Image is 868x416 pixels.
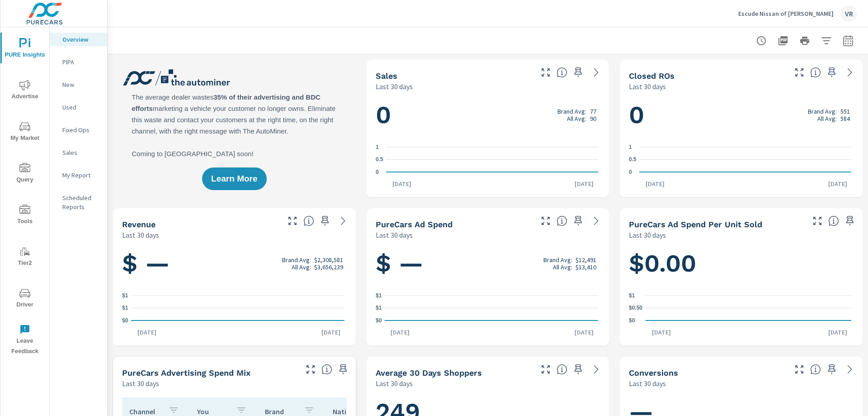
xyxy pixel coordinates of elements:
text: 0.5 [376,157,383,163]
a: See more details in report [843,65,857,80]
span: This table looks at how you compare to the amount of budget you spend per channel as opposed to y... [321,364,332,375]
span: PURE Insights [3,38,47,60]
p: Last 30 days [122,378,159,389]
a: See more details in report [843,362,857,377]
p: [DATE] [646,328,677,337]
span: My Market [3,121,47,143]
p: [DATE] [315,328,347,337]
span: The number of dealer-specified goals completed by a visitor. [Source: This data is provided by th... [810,364,821,375]
p: Last 30 days [376,81,413,92]
text: $1 [376,292,382,299]
span: Save this to your personalized report [571,214,585,228]
button: Make Fullscreen [792,362,807,377]
h1: 0 [629,100,854,130]
text: 0 [629,169,632,175]
span: Save this to your personalized report [318,214,332,228]
text: $1 [122,305,128,311]
p: Sales [62,148,100,157]
p: Last 30 days [122,230,159,240]
span: Advertise [3,80,47,102]
p: Brand Avg: [282,256,311,263]
p: [DATE] [384,328,416,337]
h5: Revenue [122,220,156,229]
button: Learn More [202,167,266,190]
p: Last 30 days [376,378,413,389]
p: [DATE] [822,328,854,337]
span: Save this to your personalized report [336,362,350,377]
div: VR [841,5,857,22]
p: Brand Avg: [557,108,586,115]
p: All Avg: [817,115,837,122]
h1: $ — [122,248,347,279]
p: Fixed Ops [62,125,100,134]
p: Last 30 days [629,81,666,92]
text: $1 [629,292,635,299]
p: All Avg: [292,263,311,271]
span: Number of Repair Orders Closed by the selected dealership group over the selected time range. [So... [810,67,821,78]
p: Last 30 days [629,230,666,240]
button: Make Fullscreen [538,65,553,80]
button: "Export Report to PDF" [774,32,792,50]
p: Brand [265,407,297,416]
p: Last 30 days [629,378,666,389]
p: Scheduled Reports [62,193,100,211]
div: New [50,78,107,91]
span: Tools [3,205,47,227]
button: Make Fullscreen [538,362,553,377]
p: Brand Avg: [543,256,572,263]
text: $0 [376,317,382,324]
p: National [333,407,364,416]
p: [DATE] [386,179,418,188]
span: Number of vehicles sold by the dealership over the selected date range. [Source: This data is sou... [557,67,567,78]
h5: PureCars Ad Spend [376,220,453,229]
a: See more details in report [336,214,350,228]
h5: PureCars Ad Spend Per Unit Sold [629,220,762,229]
p: You [197,407,229,416]
text: 1 [376,144,379,150]
button: Print Report [796,32,814,50]
text: $0.50 [629,305,642,311]
button: Make Fullscreen [792,65,807,80]
p: $3,656,239 [314,263,343,271]
div: PIPA [50,55,107,69]
h5: PureCars Advertising Spend Mix [122,368,250,378]
span: Average cost of advertising per each vehicle sold at the dealer over the selected date range. The... [828,215,839,226]
p: All Avg: [567,115,586,122]
span: Leave Feedback [3,324,47,357]
p: New [62,80,100,89]
button: Make Fullscreen [538,214,553,228]
button: Make Fullscreen [810,214,825,228]
h5: Closed ROs [629,71,675,81]
p: PIPA [62,57,100,67]
h5: Conversions [629,368,678,378]
a: See more details in report [589,65,604,80]
a: See more details in report [589,214,604,228]
span: A rolling 30 day total of daily Shoppers on the dealership website, averaged over the selected da... [557,364,567,375]
p: Last 30 days [376,230,413,240]
span: Save this to your personalized report [571,65,585,80]
p: [DATE] [568,328,600,337]
text: 0 [376,169,379,175]
span: Learn More [211,175,257,183]
button: Apply Filters [817,32,835,50]
p: [DATE] [822,179,854,188]
span: Query [3,163,47,185]
p: 77 [590,108,596,115]
span: Save this to your personalized report [843,214,857,228]
text: $1 [376,305,382,311]
p: All Avg: [553,263,572,271]
span: Tier2 [3,246,47,268]
text: $0 [122,317,128,324]
button: Select Date Range [839,32,857,50]
h1: $ — [376,248,600,279]
text: 0.5 [629,157,637,163]
span: Save this to your personalized report [825,65,839,80]
p: $12,491 [576,256,596,263]
span: Total cost of media for all PureCars channels for the selected dealership group over the selected... [557,215,567,226]
p: [DATE] [639,179,671,188]
div: Sales [50,146,107,159]
p: Used [62,103,100,112]
a: See more details in report [589,362,604,377]
p: Channel [129,407,161,416]
p: Overview [62,35,100,44]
